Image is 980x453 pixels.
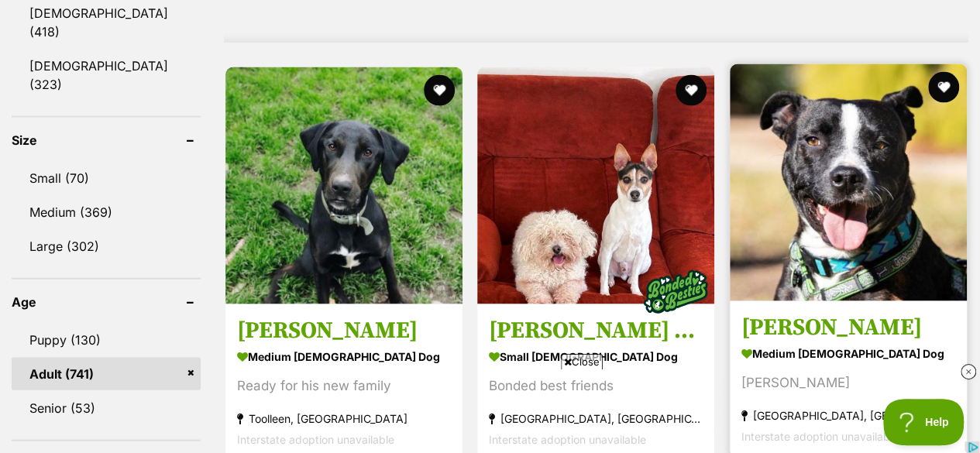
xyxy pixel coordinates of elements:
[741,342,955,365] strong: medium [DEMOGRAPHIC_DATA] Dog
[237,316,451,345] h3: [PERSON_NAME]
[12,295,201,309] header: Age
[638,253,715,331] img: bonded besties
[12,324,201,356] a: Puppy (130)
[730,64,967,301] img: Hank Peggotty - Staffordshire Bull Terrier Dog
[561,354,603,369] span: Close
[424,75,455,106] button: favourite
[12,50,201,101] a: [DEMOGRAPHIC_DATA] (323)
[12,230,201,263] a: Large (302)
[237,345,451,368] strong: medium [DEMOGRAPHIC_DATA] Dog
[477,67,714,304] img: Oscar and Tilly Tamblyn - Tenterfield Terrier Dog
[489,316,703,345] h3: [PERSON_NAME] and [PERSON_NAME]
[961,364,976,379] img: close_rtb.svg
[12,358,201,390] a: Adult (741)
[12,133,201,147] header: Size
[676,75,707,106] button: favourite
[12,196,201,228] a: Medium (369)
[225,67,462,304] img: Matti Illingworth - Kelpie x Pointer Dog
[741,313,955,342] h3: [PERSON_NAME]
[928,72,959,103] button: favourite
[489,345,703,368] strong: small [DEMOGRAPHIC_DATA] Dog
[12,162,201,194] a: Small (70)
